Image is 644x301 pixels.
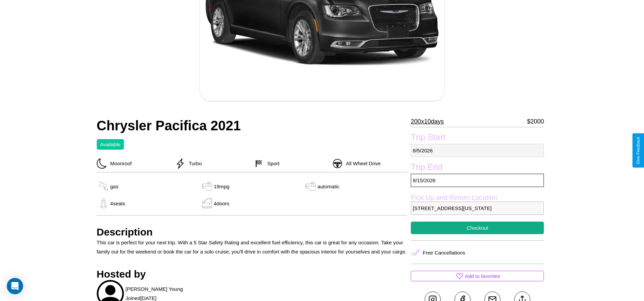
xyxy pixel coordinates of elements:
[636,137,641,164] div: Give Feedback
[411,202,544,215] p: [STREET_ADDRESS][US_STATE]
[110,182,118,191] p: gas
[264,159,279,168] p: Sport
[304,181,317,191] img: gas
[411,222,544,234] button: Checkout
[423,248,465,257] p: Free Cancellations
[465,271,500,281] p: Add to favorites
[527,116,544,127] p: $ 2000
[7,278,23,294] div: Open Intercom Messenger
[411,271,544,281] button: Add to favorites
[97,268,408,280] h3: Hosted by
[411,116,444,127] p: 200 x 10 days
[214,199,229,208] p: 4 doors
[97,198,110,208] img: gas
[200,198,214,208] img: gas
[411,132,544,144] label: Trip Start
[411,162,544,174] label: Trip End
[200,181,214,191] img: gas
[97,238,408,256] p: This car is perfect for your next trip. With a 5 Star Safety Rating and excellent fuel efficiency...
[185,159,202,168] p: Turbo
[411,174,544,187] p: 8 / 15 / 2026
[411,194,544,202] label: Pick Up and Return Location
[107,159,132,168] p: Moonroof
[317,182,339,191] p: automatic
[97,181,110,191] img: gas
[126,284,183,294] p: [PERSON_NAME] Young
[97,118,408,133] h2: Chrysler Pacifica 2021
[411,144,544,157] p: 8 / 5 / 2026
[343,159,381,168] p: All Wheel Drive
[97,226,408,238] h3: Description
[214,182,229,191] p: 19 mpg
[110,199,125,208] p: 4 seats
[100,140,121,149] p: Available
